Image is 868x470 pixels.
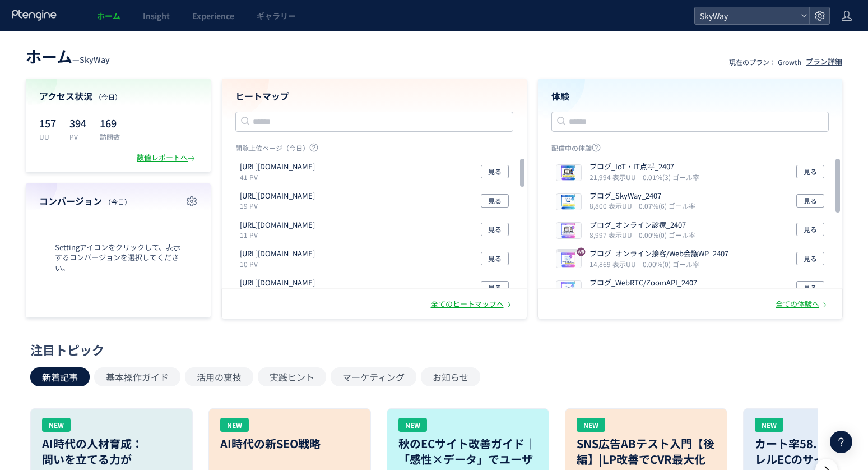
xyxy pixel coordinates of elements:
span: Insight [143,10,170,21]
span: 見る [488,252,502,265]
h3: SNS広告ABテスト入門【後編】|LP改善でCVR最大化 [577,436,716,467]
p: 訪問数 [100,132,120,141]
div: 数値レポートへ [137,153,197,163]
button: 見る [796,165,824,178]
button: 見る [481,194,509,208]
p: https://skyway.ntt.com [240,220,315,231]
h4: アクセス状況 [39,90,197,103]
img: 11021a62b7bad1281b86579db56312561751354984501.png [556,252,581,268]
h4: 体験 [551,90,829,103]
i: 0.07%(6) ゴール率 [639,201,695,210]
button: 見る [796,194,824,208]
p: 配信中の体験 [551,143,829,157]
i: 0.14%(23) ゴール率 [643,288,703,298]
i: 8,997 表示UU [590,230,637,239]
div: 全ての体験へ [776,299,829,310]
p: https://javascript-sdk.explorer.skyway.ntt.com [240,278,315,288]
span: （今日） [104,197,131,206]
p: https://lp.skyway.ntt.com/lp_2312/2407/webrtc [240,248,315,259]
button: 見る [796,223,824,236]
button: マーケティング [331,367,416,386]
div: NEW [577,418,605,432]
p: PV [69,132,86,141]
div: NEW [398,418,427,432]
h4: コンバージョン [39,195,197,208]
h4: ヒートマップ [235,90,513,103]
div: — [26,45,110,67]
p: 41 PV [240,172,319,182]
div: 全てのヒートマップへ [431,299,513,310]
p: ブログ_オンライン診療_2407 [590,220,691,231]
span: 見る [488,194,502,208]
button: 見る [481,223,509,236]
p: 現在のプラン： Growth [729,57,801,67]
p: 157 [39,114,56,132]
div: プラン詳細 [806,57,842,67]
p: ブログ_SkyWay_2407 [590,191,691,201]
i: 16,829 表示UU [590,288,640,298]
span: （今日） [95,92,122,102]
p: 394 [69,114,86,132]
i: 21,994 表示UU [590,172,640,182]
span: 見る [488,281,502,294]
span: Settingアイコンをクリックして、表示するコンバージョンを選択してください。 [39,242,197,274]
span: ホーム [97,10,120,21]
p: 閲覧上位ページ（今日） [235,143,513,157]
p: 11 PV [240,230,319,239]
span: 見る [488,223,502,236]
h3: AI時代の新SEO戦略 [220,436,359,451]
p: ブログ_WebRTC/ZoomAPI_2407 [590,278,699,288]
span: ギャラリー [257,10,296,21]
span: SkyWay [80,54,110,65]
button: 見る [796,252,824,265]
span: 見る [804,252,817,265]
span: Experience [192,10,234,21]
button: 見る [796,281,824,294]
i: 0.01%(3) ゴール率 [643,172,699,182]
div: NEW [42,418,71,432]
div: NEW [755,418,783,432]
p: https://lp.skyway.ntt.com/lp_2312/2407/video [240,162,315,172]
span: SkyWay [697,7,796,24]
span: 見る [488,165,502,178]
span: 見る [804,194,817,208]
span: 見る [804,165,817,178]
img: 1c10a72df72aabeac8e181014951eabc1751355163234.png [556,194,581,210]
button: 実践ヒント [258,367,326,386]
button: 見る [481,281,509,294]
span: ホーム [26,45,72,67]
p: UU [39,132,56,141]
i: 0.00%(0) ゴール率 [639,230,695,239]
p: https://skyway.ntt.com/ja [240,191,315,201]
button: 見る [481,252,509,265]
i: 0.00%(0) ゴール率 [643,259,699,269]
button: 新着記事 [30,367,90,386]
p: ブログ_オンライン接客/Web会議WP_2407 [590,248,728,259]
img: 3aeb6b128c4693f5cee716b12dc4eb051751354714628.png [556,281,581,297]
i: 8,800 表示UU [590,201,637,210]
p: 9 PV [240,288,319,298]
div: NEW [220,418,249,432]
button: お知らせ [421,367,480,386]
span: 見る [804,281,817,294]
img: 5b74109076c4f78a0c00878c0f6701ed1754466554330.png [556,165,581,181]
p: 19 PV [240,201,319,210]
p: 10 PV [240,259,319,269]
i: 14,869 表示UU [590,259,640,269]
span: 見る [804,223,817,236]
p: 169 [100,114,120,132]
div: 注目トピック [30,341,832,358]
p: ブログ_IoT・IT点呼_2407 [590,162,695,172]
button: 基本操作ガイド [94,367,180,386]
img: 468194aee490e97cfb8327080b9a4c611751355035981.png [556,223,581,238]
button: 活用の裏技 [185,367,253,386]
button: 見る [481,165,509,178]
